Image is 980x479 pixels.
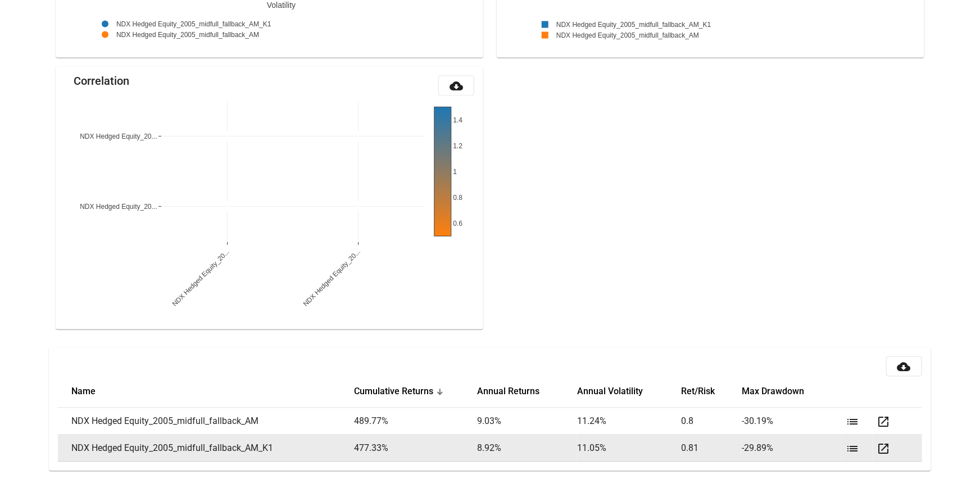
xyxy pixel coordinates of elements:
td: NDX Hedged Equity_2005_midfull_fallback_AM_K1 [58,435,354,462]
mat-card-title: Correlation [74,75,129,86]
td: NDX Hedged Equity_2005_midfull_fallback_AM [58,408,354,435]
td: 11.05 % [577,435,682,462]
mat-icon: open_in_new [877,442,891,455]
button: Change sorting for Annual_Volatility [577,386,643,397]
button: Change sorting for Cum_Returns_Final [354,386,433,397]
button: Change sorting for strategy_name [71,386,96,397]
mat-icon: cloud_download [450,79,463,93]
button: Change sorting for Max_Drawdown [742,386,804,397]
td: -30.19 % [742,408,842,435]
mat-icon: list [846,415,860,428]
button: Change sorting for Annual_Returns [477,386,539,397]
mat-icon: list [846,442,860,455]
mat-icon: open_in_new [877,415,891,428]
td: 0.81 [682,435,742,462]
td: -29.89 % [742,435,842,462]
td: 8.92 % [477,435,577,462]
td: 489.77 % [354,408,477,435]
td: 9.03 % [477,408,577,435]
mat-icon: cloud_download [897,360,911,373]
td: 0.8 [682,408,742,435]
td: 11.24 % [577,408,682,435]
button: Change sorting for Efficient_Frontier [682,386,715,397]
td: 477.33 % [354,435,477,462]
